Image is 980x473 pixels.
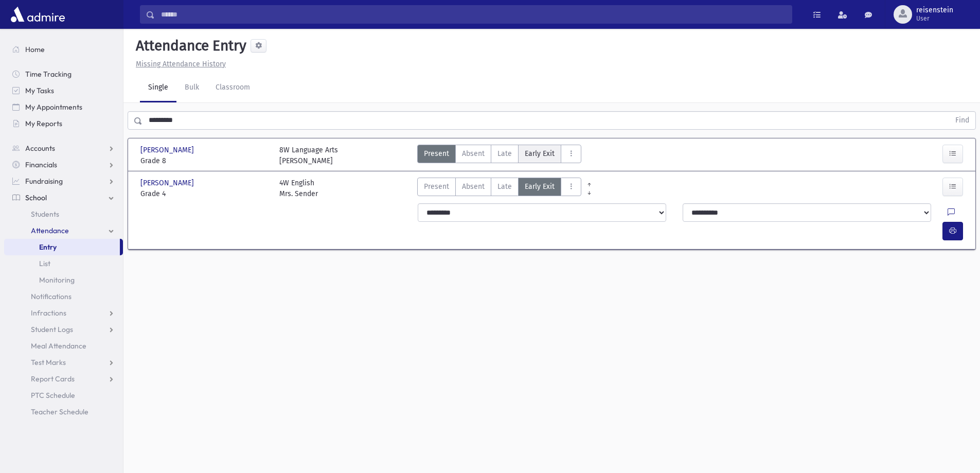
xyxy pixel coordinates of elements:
a: Entry [4,239,120,255]
span: Time Tracking [25,69,72,79]
a: Fundraising [4,173,123,189]
span: Absent [462,148,485,159]
a: Students [4,206,123,222]
span: Attendance [31,226,69,235]
a: My Tasks [4,82,123,99]
span: Financials [25,160,57,169]
u: Missing Attendance History [136,60,226,68]
span: Present [424,181,449,192]
a: Teacher Schedule [4,404,123,420]
span: Absent [462,181,485,192]
span: Notifications [31,292,72,301]
a: Missing Attendance History [132,60,226,68]
a: Classroom [207,74,258,102]
a: School [4,189,123,206]
a: Financials [4,156,123,173]
span: Fundraising [25,177,63,186]
span: Early Exit [525,148,555,159]
span: Home [25,45,45,54]
span: PTC Schedule [31,391,75,400]
a: Single [140,74,176,102]
h5: Attendance Entry [132,37,246,55]
a: List [4,255,123,272]
a: Notifications [4,288,123,305]
span: My Appointments [25,102,82,112]
span: [PERSON_NAME] [140,178,196,188]
a: Home [4,41,123,58]
input: Search [155,5,792,24]
a: Monitoring [4,272,123,288]
span: Early Exit [525,181,555,192]
a: Bulk [176,74,207,102]
span: School [25,193,47,202]
span: Infractions [31,308,66,318]
div: AttTypes [417,178,581,199]
span: [PERSON_NAME] [140,145,196,155]
span: reisenstein [916,6,953,14]
span: Meal Attendance [31,341,86,351]
a: Meal Attendance [4,338,123,354]
a: Accounts [4,140,123,156]
span: Monitoring [39,275,75,285]
div: 4W English Mrs. Sender [279,178,318,199]
a: Attendance [4,222,123,239]
a: My Reports [4,115,123,132]
span: Students [31,209,59,219]
span: My Tasks [25,86,54,95]
span: Test Marks [31,358,66,367]
span: Present [424,148,449,159]
span: Entry [39,242,57,252]
div: AttTypes [417,145,581,166]
span: Late [497,181,512,192]
a: Time Tracking [4,66,123,82]
span: Accounts [25,144,55,153]
button: Find [949,112,975,129]
span: My Reports [25,119,62,128]
div: 8W Language Arts [PERSON_NAME] [279,145,338,166]
span: Report Cards [31,374,75,383]
a: My Appointments [4,99,123,115]
span: User [916,14,953,23]
span: Grade 4 [140,188,269,199]
span: Teacher Schedule [31,407,88,416]
img: AdmirePro [8,4,67,25]
span: List [39,259,50,268]
a: Student Logs [4,321,123,338]
a: Test Marks [4,354,123,371]
a: Report Cards [4,371,123,387]
span: Student Logs [31,325,73,334]
span: Late [497,148,512,159]
a: Infractions [4,305,123,321]
a: PTC Schedule [4,387,123,404]
span: Grade 8 [140,155,269,166]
